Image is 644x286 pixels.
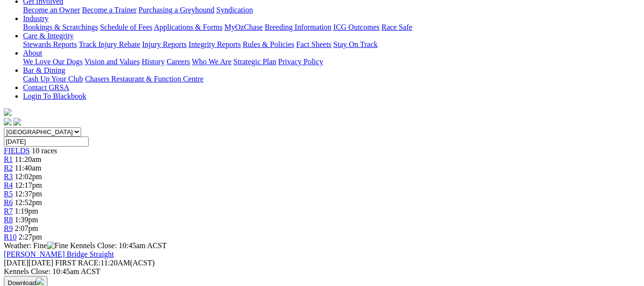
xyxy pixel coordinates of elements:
[139,6,214,14] a: Purchasing a Greyhound
[15,224,38,232] span: 2:07pm
[4,108,12,116] img: logo-grsa-white.png
[55,259,100,267] span: FIRST RACE:
[13,118,21,126] img: twitter.svg
[4,181,13,189] a: R4
[23,92,86,100] a: Login To Blackbook
[55,259,155,267] span: 11:20AM(ACST)
[4,233,17,241] a: R10
[333,40,377,48] a: Stay On Track
[4,207,13,215] a: R7
[154,23,222,31] a: Applications & Forms
[23,57,640,66] div: About
[4,259,53,267] span: [DATE]
[23,40,77,48] a: Stewards Reports
[224,23,263,31] a: MyOzChase
[4,198,13,206] a: R6
[23,14,48,23] a: Industry
[15,181,42,189] span: 12:17pm
[4,190,13,198] a: R5
[23,23,640,32] div: Industry
[84,57,140,66] a: Vision and Values
[234,57,276,66] a: Strategic Plan
[381,23,412,31] a: Race Safe
[4,118,12,126] img: facebook.svg
[15,164,41,172] span: 11:40am
[15,155,41,163] span: 11:20am
[23,40,640,49] div: Care & Integrity
[265,23,331,31] a: Breeding Information
[142,40,187,48] a: Injury Reports
[216,6,253,14] a: Syndication
[23,23,98,31] a: Bookings & Scratchings
[23,6,640,14] div: Get Involved
[141,57,164,66] a: History
[4,267,640,276] div: Kennels Close: 10:45am ACST
[278,57,323,66] a: Privacy Policy
[23,32,74,40] a: Care & Integrity
[23,57,82,66] a: We Love Our Dogs
[15,172,42,181] span: 12:02pm
[4,224,13,232] a: R9
[36,277,44,285] img: download.svg
[243,40,294,48] a: Rules & Policies
[23,49,42,57] a: About
[23,83,69,92] a: Contact GRSA
[192,57,232,66] a: Who We Are
[4,147,30,155] a: FIELDS
[23,66,65,74] a: Bar & Dining
[70,241,166,250] span: Kennels Close: 10:45am ACST
[82,6,137,14] a: Become a Trainer
[15,216,38,224] span: 1:39pm
[23,75,640,83] div: Bar & Dining
[100,23,152,31] a: Schedule of Fees
[4,241,70,250] span: Weather: Fine
[4,164,13,172] a: R2
[4,216,13,224] a: R8
[15,207,38,215] span: 1:19pm
[15,198,42,206] span: 12:52pm
[4,259,29,267] span: [DATE]
[47,241,68,250] img: Fine
[32,147,57,155] span: 10 races
[79,40,140,48] a: Track Injury Rebate
[333,23,379,31] a: ICG Outcomes
[85,75,203,83] a: Chasers Restaurant & Function Centre
[15,190,42,198] span: 12:37pm
[4,155,13,163] a: R1
[4,137,89,147] input: Select date
[166,57,190,66] a: Careers
[23,75,83,83] a: Cash Up Your Club
[4,172,13,181] a: R3
[23,6,80,14] a: Become an Owner
[4,250,114,258] a: [PERSON_NAME] Bridge Straight
[19,233,42,241] span: 2:27pm
[188,40,241,48] a: Integrity Reports
[296,40,331,48] a: Fact Sheets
